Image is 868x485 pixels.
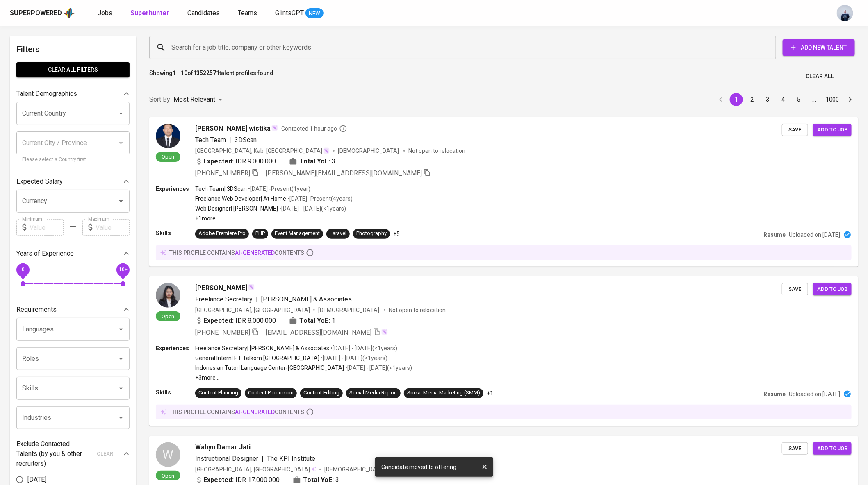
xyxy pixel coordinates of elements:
img: magic_wand.svg [323,147,330,154]
div: Requirements [16,301,130,318]
span: NEW [305,9,324,18]
span: [PERSON_NAME][EMAIL_ADDRESS][DOMAIN_NAME] [266,169,422,177]
span: Tech Team [195,136,226,144]
span: [PERSON_NAME] & Associates [261,295,352,303]
b: Expected: [203,316,234,326]
p: Not open to relocation [389,306,446,314]
span: [DATE] [27,475,46,485]
button: Go to page 2 [745,93,759,106]
span: AI-generated [235,249,275,256]
p: Uploaded on [DATE] [789,231,840,239]
span: Add to job [817,285,847,294]
span: Open [159,153,178,160]
div: IDR 8.000.000 [195,316,276,326]
span: Clear All filters [23,65,123,75]
span: Add New Talent [789,43,848,53]
button: page 1 [730,93,743,106]
span: [PHONE_NUMBER] [195,329,250,336]
span: AI-generated [235,409,275,415]
span: 0 [21,267,24,273]
span: Add to job [817,444,847,453]
p: General Intern | PT Telkom [GEOGRAPHIC_DATA] [195,354,319,362]
div: W [156,442,180,467]
b: Total YoE: [299,156,330,166]
span: Wahyu Damar Jati [195,442,251,452]
span: Clear All [806,71,834,82]
div: Years of Experience [16,245,130,262]
span: [PERSON_NAME] wistika [195,124,271,134]
img: 3eed44ec19ec7ec3fa4a317057af03b0.jpg [156,124,180,148]
p: • [DATE] - [DATE] ( <1 years ) [319,354,387,362]
b: Superhunter [130,9,169,17]
span: Open [159,472,178,479]
div: Social Media Marketing (SMM) [407,389,480,397]
div: Exclude Contacted Talents (by you & other recruiters)clear [16,439,130,469]
span: 3DScan [235,136,257,144]
p: +3 more ... [195,374,412,382]
span: 3 [332,156,335,166]
button: Add to job [813,442,852,455]
div: IDR 17.000.000 [195,475,280,485]
p: Sort By [149,95,170,104]
button: Save [782,283,808,296]
b: 1 - 10 [173,70,187,76]
a: Jobs [98,8,114,18]
div: … [808,95,821,104]
div: IDR 9.000.000 [195,156,276,166]
span: GlintsGPT [275,9,304,17]
span: Save [786,444,804,453]
span: | [262,454,264,464]
div: Content Planning [198,389,238,397]
div: Content Production [248,389,294,397]
button: Open [115,324,127,335]
p: Indonesian Tutor | Language Center-[GEOGRAPHIC_DATA] [195,364,344,372]
button: Open [115,353,127,365]
span: [PERSON_NAME] [195,283,247,293]
button: Clear All filters [16,62,130,77]
span: 3 [335,475,339,485]
p: Requirements [16,305,57,315]
a: Open[PERSON_NAME]Freelance Secretary|[PERSON_NAME] & Associates[GEOGRAPHIC_DATA], [GEOGRAPHIC_DAT... [149,276,858,426]
span: Freelance Secretary [195,295,253,303]
button: Add to job [813,283,852,296]
p: Experiences [156,185,195,193]
img: app logo [64,7,75,19]
p: Web Designer | [PERSON_NAME] [195,204,278,213]
p: +5 [393,230,400,238]
span: Add to job [817,125,847,135]
p: Experiences [156,344,195,352]
span: | [229,135,231,145]
div: Superpowered [10,9,62,18]
div: Expected Salary [16,173,130,190]
p: Resume [763,231,786,239]
span: Save [786,285,804,294]
input: Value [30,219,64,236]
button: Go to page 5 [792,93,805,106]
p: • [DATE] - [DATE] ( <1 years ) [329,344,397,352]
button: Save [782,124,808,136]
div: [GEOGRAPHIC_DATA], [GEOGRAPHIC_DATA] [195,306,310,314]
p: Freelance Secretary | [PERSON_NAME] & Associates [195,344,329,352]
span: [PHONE_NUMBER] [195,169,250,177]
button: Open [115,108,127,119]
button: Open [115,383,127,394]
a: Open[PERSON_NAME] wistikaContacted 1 hour agoTech Team|3DScan[GEOGRAPHIC_DATA], Kab. [GEOGRAPHIC_... [149,117,858,267]
button: Add New Talent [783,39,855,56]
img: 02d019052c42f5b3a9b83b9aa6f7be4d.png [156,283,180,308]
p: Years of Experience [16,249,74,258]
svg: By Batam recruiter [339,125,347,133]
b: Expected: [203,156,234,166]
button: Go to page 3 [761,93,774,106]
p: • [DATE] - [DATE] ( <1 years ) [344,364,412,372]
span: [EMAIL_ADDRESS][DOMAIN_NAME] [266,329,371,336]
p: • [DATE] - [DATE] ( <1 years ) [278,204,346,213]
b: Expected: [203,475,234,485]
a: Teams [238,8,259,18]
button: Add to job [813,124,852,136]
p: Exclude Contacted Talents (by you & other recruiters) [16,439,92,469]
p: Most Relevant [173,95,215,104]
p: Not open to relocation [408,147,465,155]
a: Candidates [187,8,221,18]
p: +1 more ... [195,214,353,222]
p: • [DATE] - Present ( 1 year ) [247,185,310,193]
